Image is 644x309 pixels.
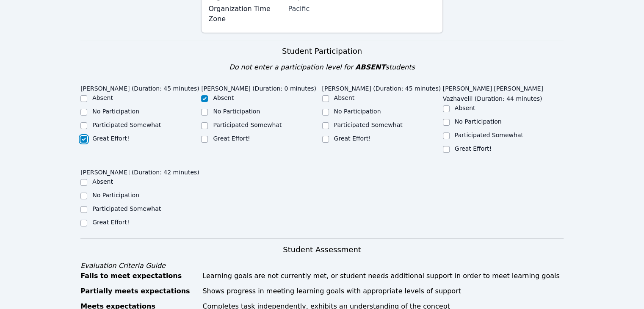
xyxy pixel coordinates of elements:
[334,135,371,142] label: Great Effort!
[80,165,199,177] legend: [PERSON_NAME] (Duration: 42 minutes)
[92,135,129,142] label: Great Effort!
[334,108,381,115] label: No Participation
[92,121,161,128] label: Participated Somewhat
[92,178,113,185] label: Absent
[92,219,129,226] label: Great Effort!
[213,94,234,101] label: Absent
[202,271,564,281] div: Learning goals are not currently met, or student needs additional support in order to meet learni...
[80,261,564,271] div: Evaluation Criteria Guide
[201,81,316,94] legend: [PERSON_NAME] (Duration: 0 minutes)
[80,244,564,256] h3: Student Assessment
[334,94,355,101] label: Absent
[355,63,385,71] span: ABSENT
[80,62,564,72] div: Do not enter a participation level for students
[455,105,475,111] label: Absent
[455,132,523,138] label: Participated Somewhat
[80,45,564,57] h3: Student Participation
[80,286,197,296] div: Partially meets expectations
[455,145,492,152] label: Great Effort!
[322,81,441,94] legend: [PERSON_NAME] (Duration: 45 minutes)
[455,118,502,125] label: No Participation
[92,94,113,101] label: Absent
[213,135,250,142] label: Great Effort!
[92,192,139,199] label: No Participation
[443,81,564,104] legend: [PERSON_NAME] [PERSON_NAME] Vazhavelil (Duration: 44 minutes)
[213,121,282,128] label: Participated Somewhat
[208,4,283,24] label: Organization Time Zone
[80,271,197,281] div: Fails to meet expectations
[202,286,564,296] div: Shows progress in meeting learning goals with appropriate levels of support
[334,121,403,128] label: Participated Somewhat
[80,81,199,94] legend: [PERSON_NAME] (Duration: 45 minutes)
[213,108,260,115] label: No Participation
[92,205,161,212] label: Participated Somewhat
[288,4,435,14] div: Pacific
[92,108,139,115] label: No Participation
